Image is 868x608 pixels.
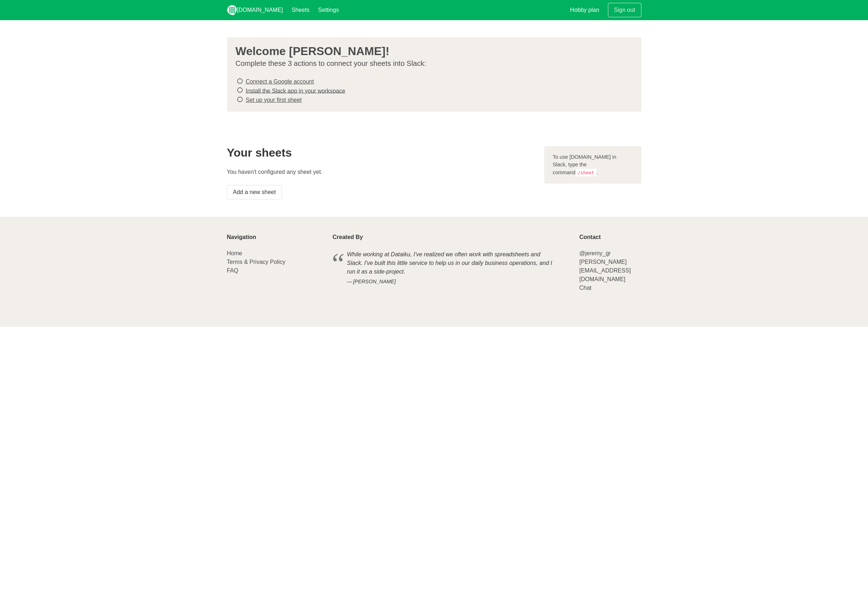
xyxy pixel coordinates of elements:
[246,97,302,103] a: Set up your first sheet
[236,59,627,68] p: Complete these 3 actions to connect your sheets into Slack:
[227,234,324,240] p: Navigation
[333,249,571,287] blockquote: While working at Dataiku, I've realized we often work with spreadsheets and Slack. I've built thi...
[579,285,591,291] a: Chat
[227,146,536,159] h2: Your sheets
[544,146,641,184] div: To use [DOMAIN_NAME] in Slack, type the command .
[227,250,242,256] a: Home
[227,259,286,265] a: Terms & Privacy Policy
[608,3,641,17] a: Sign out
[246,87,345,94] a: Install the Slack app in your workspace
[333,234,571,240] p: Created By
[576,169,596,176] code: /sheet
[227,5,237,15] img: logo_v2_white.png
[227,267,238,274] a: FAQ
[236,45,627,58] h3: Welcome [PERSON_NAME]!
[227,185,282,199] a: Add a new sheet
[579,250,610,256] a: @jeremy_gr
[579,234,641,240] p: Contact
[227,168,536,176] p: You haven't configured any sheet yet.
[579,259,631,282] a: [PERSON_NAME][EMAIL_ADDRESS][DOMAIN_NAME]
[246,78,314,85] a: Connect a Google account
[347,278,556,286] cite: [PERSON_NAME]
